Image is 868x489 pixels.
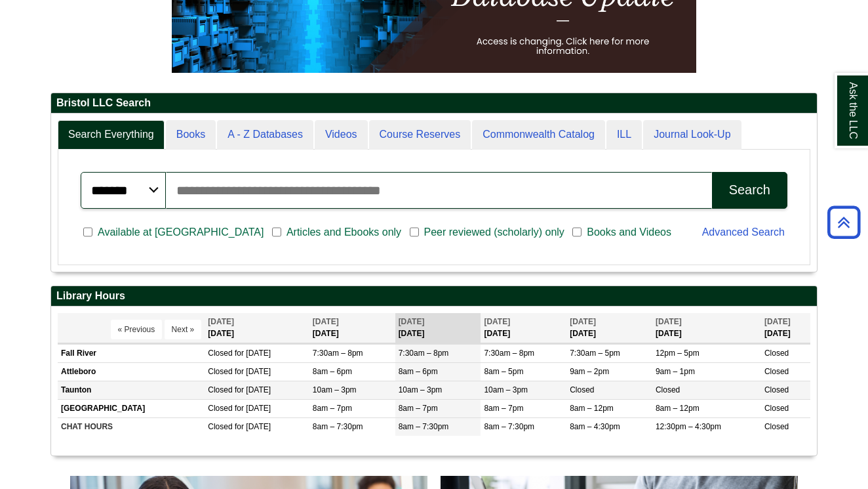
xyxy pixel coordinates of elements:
[606,120,642,150] a: ILL
[399,422,449,431] span: 8am – 7:30pm
[570,317,596,326] span: [DATE]
[702,226,785,238] a: Advanced Search
[484,385,528,394] span: 10am – 3pm
[235,367,271,376] span: for [DATE]
[58,362,205,381] td: Attleboro
[208,385,232,394] span: Closed
[764,422,789,431] span: Closed
[235,422,271,431] span: for [DATE]
[58,400,205,418] td: [GEOGRAPHIC_DATA]
[572,226,582,238] input: Books and Videos
[166,120,216,150] a: Books
[395,313,481,343] th: [DATE]
[764,385,789,394] span: Closed
[313,404,352,413] span: 8am – 7pm
[484,404,523,413] span: 8am – 7pm
[481,313,566,343] th: [DATE]
[764,404,789,413] span: Closed
[656,317,682,326] span: [DATE]
[315,120,368,150] a: Videos
[399,349,449,358] span: 7:30am – 8pm
[484,349,534,358] span: 7:30am – 8pm
[712,172,787,209] button: Search
[313,385,357,394] span: 10am – 3pm
[235,385,271,394] span: for [DATE]
[764,367,789,376] span: Closed
[484,317,510,326] span: [DATE]
[764,317,791,326] span: [DATE]
[764,349,789,358] span: Closed
[205,313,309,343] th: [DATE]
[570,385,594,394] span: Closed
[656,422,721,431] span: 12:30pm – 4:30pm
[208,404,232,413] span: Closed
[235,404,271,413] span: for [DATE]
[309,313,395,343] th: [DATE]
[58,344,205,362] td: Fall River
[83,226,92,238] input: Available at [GEOGRAPHIC_DATA]
[313,317,339,326] span: [DATE]
[823,213,865,231] a: Back to Top
[472,120,605,150] a: Commonwealth Catalog
[656,349,700,358] span: 12pm – 5pm
[111,320,163,339] button: « Previous
[656,367,695,376] span: 9am – 1pm
[369,120,471,150] a: Course Reserves
[208,367,232,376] span: Closed
[484,367,523,376] span: 8am – 5pm
[208,422,232,431] span: Closed
[208,317,234,326] span: [DATE]
[419,224,570,240] span: Peer reviewed (scholarly) only
[51,286,817,307] h2: Library Hours
[399,367,438,376] span: 8am – 6pm
[313,349,363,358] span: 7:30am – 8pm
[281,224,406,240] span: Articles and Ebooks only
[582,224,677,240] span: Books and Videos
[399,404,438,413] span: 8am – 7pm
[399,317,425,326] span: [DATE]
[313,422,363,431] span: 8am – 7:30pm
[729,182,770,198] div: Search
[643,120,741,150] a: Journal Look-Up
[652,313,761,343] th: [DATE]
[217,120,313,150] a: A - Z Databases
[51,93,817,114] h2: Bristol LLC Search
[313,367,352,376] span: 8am – 6pm
[272,226,281,238] input: Articles and Ebooks only
[58,381,205,400] td: Taunton
[410,226,419,238] input: Peer reviewed (scholarly) only
[58,418,205,436] td: CHAT HOURS
[165,320,202,339] button: Next »
[208,349,232,358] span: Closed
[570,367,609,376] span: 9am – 2pm
[570,422,620,431] span: 8am – 4:30pm
[656,404,700,413] span: 8am – 12pm
[570,349,620,358] span: 7:30am – 5pm
[566,313,652,343] th: [DATE]
[761,313,810,343] th: [DATE]
[235,349,271,358] span: for [DATE]
[570,404,614,413] span: 8am – 12pm
[484,422,534,431] span: 8am – 7:30pm
[58,120,165,150] a: Search Everything
[656,385,680,394] span: Closed
[399,385,443,394] span: 10am – 3pm
[92,224,269,240] span: Available at [GEOGRAPHIC_DATA]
